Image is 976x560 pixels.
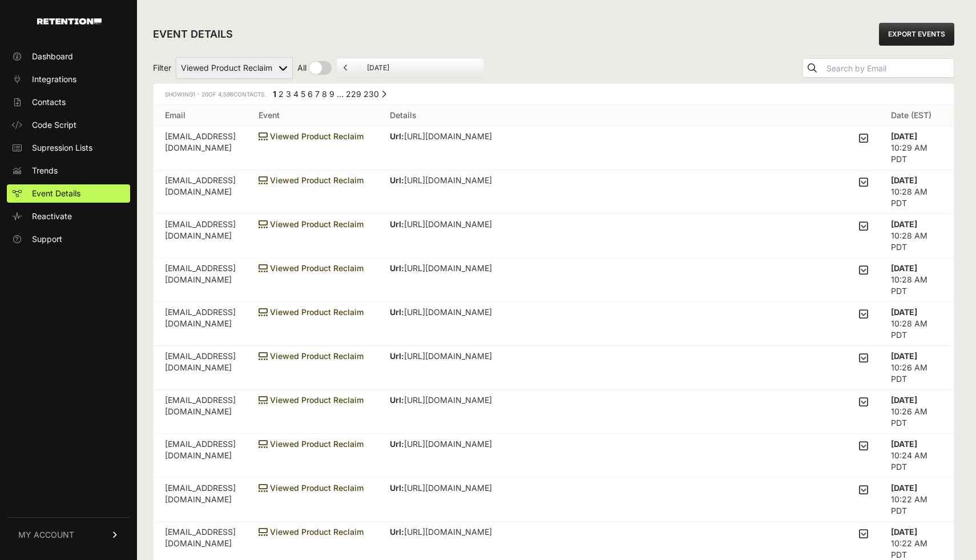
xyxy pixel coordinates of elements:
td: 10:24 AM PDT [880,434,954,478]
td: [EMAIL_ADDRESS][DOMAIN_NAME] [154,258,247,302]
td: 10:26 AM PDT [880,390,954,434]
p: [URL][DOMAIN_NAME] [390,263,516,274]
strong: [DATE] [891,219,917,229]
td: [EMAIL_ADDRESS][DOMAIN_NAME] [154,214,247,258]
span: Trends [32,165,58,176]
a: Page 4 [293,89,299,99]
strong: [DATE] [891,263,917,273]
td: 10:26 AM PDT [880,346,954,390]
td: [EMAIL_ADDRESS][DOMAIN_NAME] [154,126,247,170]
strong: Url: [390,527,404,537]
span: Viewed Product Reclaim [259,527,364,537]
span: Reactivate [32,211,72,222]
span: … [337,89,344,99]
strong: [DATE] [891,351,917,361]
td: 10:28 AM PDT [880,258,954,302]
strong: Url: [390,307,404,317]
p: [URL][DOMAIN_NAME] [390,350,516,362]
td: 10:22 AM PDT [880,478,954,522]
div: Showing of [165,88,266,100]
h2: EVENT DETAILS [153,26,233,42]
a: Page 7 [315,89,320,99]
a: Page 8 [322,89,327,99]
em: Page 1 [273,89,276,99]
span: Supression Lists [32,142,92,154]
strong: Url: [390,263,404,273]
td: [EMAIL_ADDRESS][DOMAIN_NAME] [154,302,247,346]
strong: [DATE] [891,439,917,449]
span: Viewed Product Reclaim [259,395,364,405]
p: [URL][DOMAIN_NAME] [390,131,516,142]
input: Search by Email [824,61,954,76]
strong: [DATE] [891,527,917,537]
strong: Url: [390,131,404,141]
strong: Url: [390,395,404,405]
td: [EMAIL_ADDRESS][DOMAIN_NAME] [154,390,247,434]
span: Dashboard [32,51,73,62]
a: Dashboard [7,47,130,66]
td: 10:29 AM PDT [880,126,954,170]
span: Viewed Product Reclaim [259,307,364,317]
strong: [DATE] [891,395,917,405]
span: Code Script [32,119,76,131]
strong: [DATE] [891,483,917,493]
strong: Url: [390,439,404,449]
span: Viewed Product Reclaim [259,131,364,141]
span: Viewed Product Reclaim [259,439,364,449]
span: Viewed Product Reclaim [259,219,364,229]
p: [URL][DOMAIN_NAME] [390,394,516,406]
td: 10:28 AM PDT [880,214,954,258]
a: EXPORT EVENTS [879,23,954,46]
strong: Url: [390,219,404,229]
p: [URL][DOMAIN_NAME] [390,307,516,318]
a: Page 229 [346,89,361,99]
p: [URL][DOMAIN_NAME] [390,175,516,186]
td: [EMAIL_ADDRESS][DOMAIN_NAME] [154,434,247,478]
p: [URL][DOMAIN_NAME] [390,438,519,450]
span: Viewed Product Reclaim [259,351,364,361]
td: 10:28 AM PDT [880,302,954,346]
span: MY ACCOUNT [18,529,74,541]
a: Code Script [7,116,130,134]
a: Page 3 [286,89,291,99]
span: 4,596 [218,91,233,98]
span: Event Details [32,188,80,199]
th: Details [378,105,880,126]
a: Trends [7,162,130,180]
a: Page 2 [279,89,284,99]
a: Supression Lists [7,139,130,157]
span: Contacts [32,96,66,108]
p: [URL][DOMAIN_NAME] [390,526,516,538]
span: 1 - 20 [193,91,208,98]
a: Page 230 [364,89,379,99]
td: [EMAIL_ADDRESS][DOMAIN_NAME] [154,346,247,390]
p: [URL][DOMAIN_NAME] [390,482,516,494]
strong: [DATE] [891,175,917,185]
a: Page 5 [301,89,305,99]
strong: [DATE] [891,307,917,317]
td: [EMAIL_ADDRESS][DOMAIN_NAME] [154,478,247,522]
td: 10:28 AM PDT [880,170,954,214]
span: Contacts. [216,91,266,98]
strong: [DATE] [891,131,917,141]
span: Viewed Product Reclaim [259,175,364,185]
strong: Url: [390,351,404,361]
span: Support [32,233,62,245]
th: Date (EST) [880,105,954,126]
a: Support [7,230,130,248]
th: Email [154,105,247,126]
td: [EMAIL_ADDRESS][DOMAIN_NAME] [154,170,247,214]
span: Viewed Product Reclaim [259,483,364,493]
div: Pagination [271,88,386,103]
strong: Url: [390,175,404,185]
a: Page 9 [329,89,334,99]
th: Event [247,105,378,126]
span: Viewed Product Reclaim [259,263,364,273]
span: Filter [153,62,171,74]
a: Page 6 [308,89,313,99]
a: Integrations [7,70,130,88]
a: MY ACCOUNT [7,517,130,552]
img: Retention.com [37,18,102,25]
p: [URL][DOMAIN_NAME] [390,219,516,230]
a: Contacts [7,93,130,111]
